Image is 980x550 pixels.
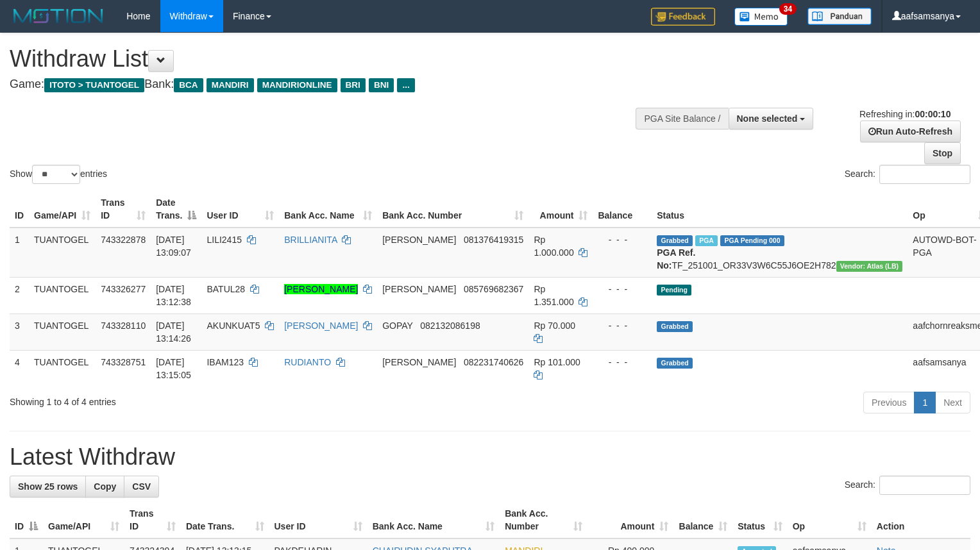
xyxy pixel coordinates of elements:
td: 3 [10,313,29,350]
h1: Latest Withdraw [10,444,970,470]
span: [DATE] 13:15:05 [156,357,191,380]
span: Show 25 rows [18,481,78,492]
span: Copy 081376419315 to clipboard [464,235,523,245]
span: MANDIRIONLINE [257,78,337,92]
span: Copy [94,481,116,492]
th: Bank Acc. Name: activate to sort column ascending [367,502,500,538]
th: Bank Acc. Number: activate to sort column ascending [377,191,528,228]
label: Show entries [10,165,107,184]
td: TUANTOGEL [29,350,96,387]
h4: Game: Bank: [10,78,641,91]
th: Game/API: activate to sort column ascending [43,502,124,538]
th: User ID: activate to sort column ascending [269,502,367,538]
span: [PERSON_NAME] [382,235,456,245]
span: BRI [341,78,366,92]
span: [PERSON_NAME] [382,357,456,367]
a: 1 [914,392,936,413]
span: Rp 1.351.000 [534,284,573,307]
span: Grabbed [657,321,693,332]
input: Search: [879,476,970,495]
label: Search: [845,476,970,495]
th: Op: activate to sort column ascending [788,502,872,538]
td: TUANTOGEL [29,277,96,313]
th: Bank Acc. Name: activate to sort column ascending [279,191,377,228]
span: PGA Pending [720,235,784,246]
span: MANDIRI [207,78,254,92]
h1: Withdraw List [10,46,641,72]
a: Run Auto-Refresh [860,121,961,142]
span: GOPAY [382,321,412,331]
span: 743328751 [101,357,146,367]
span: [DATE] 13:14:26 [156,321,191,344]
th: Trans ID: activate to sort column ascending [124,502,181,538]
th: Status: activate to sort column ascending [732,502,787,538]
a: Show 25 rows [10,476,86,497]
span: 743328110 [101,321,146,331]
th: User ID: activate to sort column ascending [201,191,279,228]
a: RUDIANTO [284,357,331,367]
th: Date Trans.: activate to sort column ascending [181,502,269,538]
a: [PERSON_NAME] [284,321,358,331]
th: Action [872,502,970,538]
th: Trans ID: activate to sort column ascending [96,191,151,228]
span: AKUNKUAT5 [207,321,260,331]
span: Vendor URL: https://dashboard.q2checkout.com/secure [836,261,903,272]
span: Copy 085769682367 to clipboard [464,284,523,294]
span: Grabbed [657,235,693,246]
a: Copy [85,476,124,497]
th: ID [10,191,29,228]
img: Feedback.jpg [651,8,715,26]
label: Search: [845,165,970,184]
a: Previous [863,392,915,413]
span: Copy 082231740626 to clipboard [464,357,523,367]
div: Showing 1 to 4 of 4 entries [10,390,399,408]
span: [DATE] 13:12:38 [156,284,191,307]
img: panduan.png [807,8,872,25]
b: PGA Ref. No: [657,247,695,271]
a: BRILLIANITA [284,235,337,245]
span: Rp 101.000 [534,357,580,367]
th: ID: activate to sort column descending [10,502,43,538]
select: Showentries [32,165,80,184]
th: Game/API: activate to sort column ascending [29,191,96,228]
button: None selected [729,108,814,129]
td: 1 [10,228,29,278]
span: ... [397,78,414,92]
th: Status [652,191,908,228]
span: BNI [369,78,394,92]
span: [PERSON_NAME] [382,284,456,294]
td: TUANTOGEL [29,313,96,350]
span: IBAM123 [207,357,244,367]
th: Amount: activate to sort column ascending [528,191,593,228]
span: [DATE] 13:09:07 [156,235,191,258]
div: - - - [598,283,646,296]
td: TUANTOGEL [29,228,96,278]
span: 743322878 [101,235,146,245]
td: TF_251001_OR33V3W6C55J6OE2H782 [652,228,908,278]
span: BATUL28 [207,284,245,294]
img: MOTION_logo.png [10,6,107,26]
span: Rp 70.000 [534,321,575,331]
span: Refreshing in: [859,109,950,119]
td: 2 [10,277,29,313]
span: Pending [657,285,691,296]
input: Search: [879,165,970,184]
img: Button%20Memo.svg [734,8,788,26]
span: LILI2415 [207,235,242,245]
td: 4 [10,350,29,387]
span: Grabbed [657,358,693,369]
a: Next [935,392,970,413]
span: Marked by aafyoumonoriya [695,235,718,246]
th: Balance: activate to sort column ascending [673,502,732,538]
a: [PERSON_NAME] [284,284,358,294]
a: CSV [124,476,159,497]
span: 34 [779,3,797,15]
div: - - - [598,319,646,332]
th: Date Trans.: activate to sort column descending [151,191,201,228]
th: Bank Acc. Number: activate to sort column ascending [500,502,587,538]
span: CSV [132,481,151,492]
th: Amount: activate to sort column ascending [587,502,674,538]
strong: 00:00:10 [915,109,950,119]
span: BCA [174,78,203,92]
span: 743326277 [101,284,146,294]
